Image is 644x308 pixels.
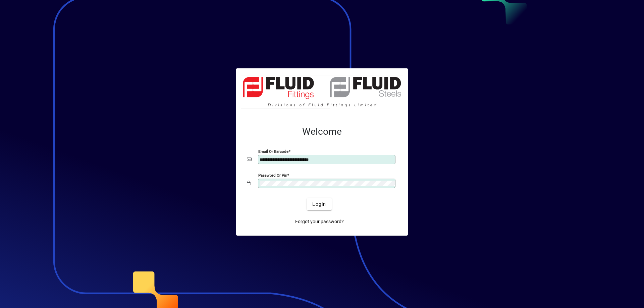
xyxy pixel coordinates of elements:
a: Forgot your password? [292,215,346,228]
span: Forgot your password? [295,218,344,225]
mat-label: Password or Pin [258,173,287,178]
h2: Welcome [247,126,397,137]
mat-label: Email or Barcode [258,149,288,154]
span: Login [312,201,326,208]
button: Login [307,198,331,210]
